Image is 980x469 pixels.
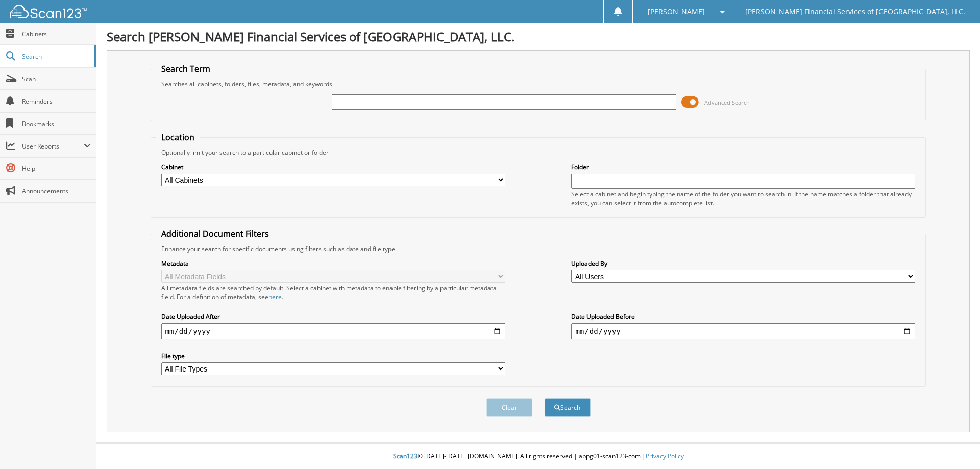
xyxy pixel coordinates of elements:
[571,190,915,207] div: Select a cabinet and begin typing the name of the folder you want to search in. If the name match...
[545,398,591,417] button: Search
[161,312,505,321] label: Date Uploaded After
[156,80,921,88] div: Searches all cabinets, folders, files, metadata, and keywords
[929,420,980,469] iframe: Chat Widget
[571,163,915,171] label: Folder
[10,5,87,18] img: scan123-logo-white.svg
[486,398,532,417] button: Clear
[745,9,965,15] span: [PERSON_NAME] Financial Services of [GEOGRAPHIC_DATA], LLC.
[648,9,705,15] span: [PERSON_NAME]
[22,164,91,173] span: Help
[156,244,921,253] div: Enhance your search for specific documents using filters such as date and file type.
[22,75,91,83] span: Scan
[268,292,282,301] a: here
[161,284,505,301] div: All metadata fields are searched by default. Select a cabinet with metadata to enable filtering b...
[22,119,91,128] span: Bookmarks
[156,228,274,239] legend: Additional Document Filters
[161,163,505,171] label: Cabinet
[96,444,980,469] div: © [DATE]-[DATE] [DOMAIN_NAME]. All rights reserved | appg01-scan123-com |
[161,259,505,268] label: Metadata
[22,97,91,106] span: Reminders
[571,312,915,321] label: Date Uploaded Before
[571,259,915,268] label: Uploaded By
[22,30,91,38] span: Cabinets
[107,28,970,45] h1: Search [PERSON_NAME] Financial Services of [GEOGRAPHIC_DATA], LLC.
[156,63,215,75] legend: Search Term
[571,323,915,339] input: end
[704,98,750,106] span: Advanced Search
[156,132,200,143] legend: Location
[161,323,505,339] input: start
[161,352,505,360] label: File type
[156,148,921,157] div: Optionally limit your search to a particular cabinet or folder
[22,142,84,151] span: User Reports
[22,187,91,195] span: Announcements
[646,452,684,460] a: Privacy Policy
[393,452,418,460] span: Scan123
[22,52,89,61] span: Search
